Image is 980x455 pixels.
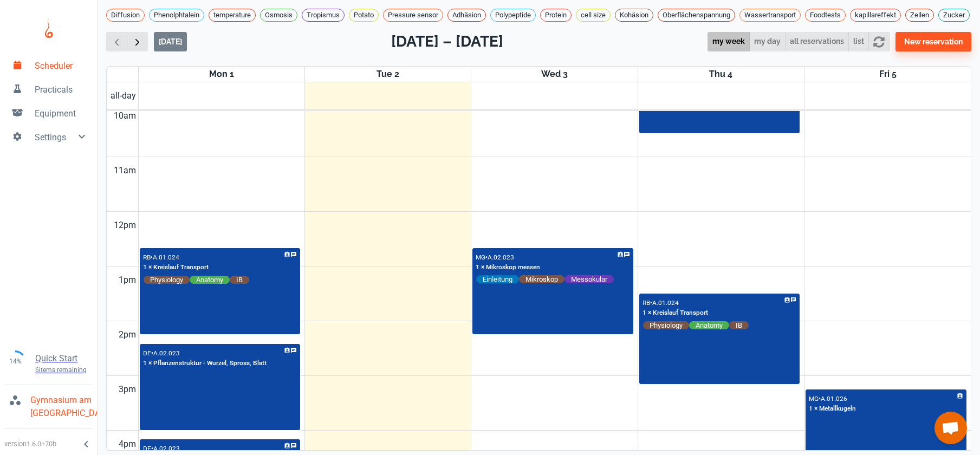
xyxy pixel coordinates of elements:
[112,157,138,184] div: 11am
[519,275,564,284] span: Mikroskop
[150,10,204,21] span: Phenolphtalein
[143,359,267,368] p: 1 × Pflanzenstruktur - Wurzel, Spross, Blatt
[476,275,519,284] span: Einleitung
[615,9,653,22] div: Kohäsion
[490,9,536,22] div: Polypeptide
[106,32,127,52] button: Previous week
[207,67,236,82] a: September 1, 2025
[261,10,297,21] span: Osmosis
[851,10,900,21] span: kapillareffekt
[154,32,187,51] button: [DATE]
[149,9,204,22] div: Phenolphtalein
[106,9,145,22] div: Diffusion
[488,253,514,261] p: A.02.023
[230,275,249,284] span: IB
[384,10,443,21] span: Pressure sensor
[491,10,535,21] span: Polypeptide
[476,253,488,261] p: MG •
[116,266,138,294] div: 1pm
[658,9,735,22] div: Oberflächenspannung
[749,32,786,52] button: my day
[116,321,138,348] div: 2pm
[564,275,614,284] span: Messokular
[848,32,869,52] button: list
[740,10,800,21] span: Wassertransport
[448,10,485,21] span: Adhäsion
[209,10,255,21] span: temperature
[107,10,144,21] span: Diffusion
[143,253,153,261] p: RB •
[708,32,750,52] button: my week
[143,263,209,272] p: 1 × Kreislauf Transport
[642,299,652,307] p: RB •
[809,404,856,414] p: 1 × Metallkugeln
[868,32,890,52] button: refresh
[447,9,486,22] div: Adhäsion
[652,299,679,307] p: A.01.024
[905,9,934,22] div: Zellen
[391,30,503,53] h2: [DATE] – [DATE]
[938,9,970,22] div: Zucker
[729,321,749,330] span: IB
[658,10,735,21] span: Oberflächenspannung
[153,349,180,357] p: A.02.023
[806,10,845,21] span: Foodtests
[374,67,401,82] a: September 2, 2025
[934,412,967,444] a: Chat öffnen
[153,445,180,452] p: A.02.023
[541,10,571,21] span: Protein
[302,9,345,22] div: Tropismus
[539,67,570,82] a: September 3, 2025
[116,376,138,403] div: 3pm
[476,263,540,272] p: 1 × Mikroskop messen
[383,9,443,22] div: Pressure sensor
[260,9,297,22] div: Osmosis
[739,9,801,22] div: Wassertransport
[689,321,729,330] span: Anatomy
[707,67,735,82] a: September 4, 2025
[906,10,933,21] span: Zellen
[895,32,971,51] button: New reservation
[643,321,689,330] span: Physiology
[576,10,610,21] span: cell size
[112,102,138,129] div: 10am
[939,10,969,21] span: Zucker
[576,9,611,22] div: cell size
[821,395,847,402] p: A.01.026
[190,275,230,284] span: Anatomy
[877,67,899,82] a: September 5, 2025
[143,445,153,452] p: DE •
[850,9,901,22] div: kapillareffekt
[809,395,821,402] p: MG •
[108,89,138,102] span: all-day
[153,253,179,261] p: A.01.024
[785,32,849,52] button: all reservations
[209,9,256,22] div: temperature
[127,32,148,52] button: Next week
[143,349,153,357] p: DE •
[144,275,190,284] span: Physiology
[349,9,379,22] div: Potato
[302,10,344,21] span: Tropismus
[805,9,846,22] div: Foodtests
[642,308,708,318] p: 1 × Kreislauf Transport
[615,10,653,21] span: Kohäsion
[349,10,378,21] span: Potato
[540,9,572,22] div: Protein
[112,212,138,239] div: 12pm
